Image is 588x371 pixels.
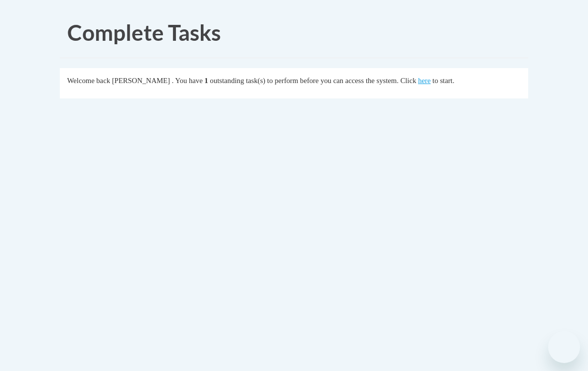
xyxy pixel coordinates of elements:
[112,77,170,85] span: [PERSON_NAME]
[418,77,431,85] a: here
[210,77,416,85] span: outstanding task(s) to perform before you can access the system. Click
[67,77,110,85] span: Welcome back
[204,77,208,85] span: 1
[433,77,454,85] span: to start.
[548,331,580,363] iframe: Button to launch messaging window
[172,77,203,85] span: . You have
[67,19,221,45] span: Complete Tasks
